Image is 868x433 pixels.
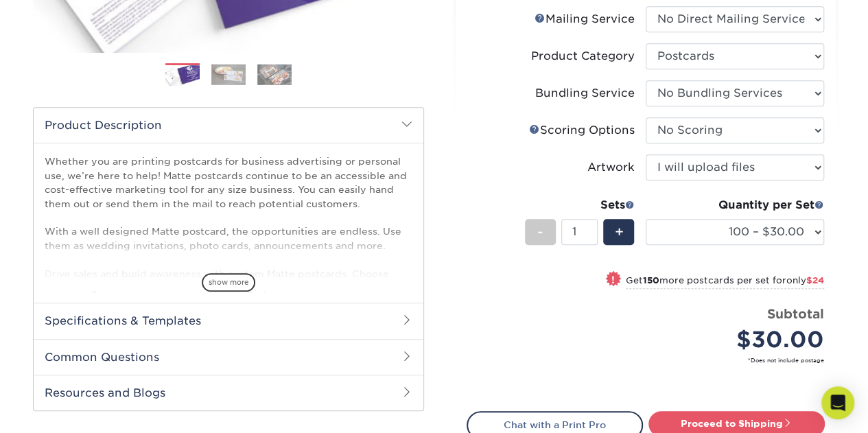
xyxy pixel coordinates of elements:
img: Postcards 03 [257,64,292,85]
div: $30.00 [656,323,824,356]
h2: Specifications & Templates [34,303,423,338]
h2: Resources and Blogs [34,375,423,410]
img: Postcards 02 [211,64,246,85]
span: ! [611,272,615,287]
strong: Subtotal [767,306,824,321]
span: $24 [806,275,824,285]
strong: 150 [643,275,659,285]
span: + [614,222,623,242]
span: show more [202,273,255,292]
div: Sets [525,197,635,213]
span: - [537,222,543,242]
div: Open Intercom Messenger [821,386,854,419]
small: *Does not include postage [478,356,824,364]
p: Whether you are printing postcards for business advertising or personal use, we’re here to help! ... [45,154,412,323]
h2: Common Questions [34,339,423,375]
div: Artwork [587,159,635,176]
img: Postcards 01 [165,64,200,88]
h2: Product Description [34,108,423,143]
small: Get more postcards per set for [626,275,824,289]
div: Scoring Options [529,122,635,139]
div: Product Category [531,48,635,65]
span: only [786,275,824,285]
div: Mailing Service [535,11,635,27]
div: Bundling Service [535,85,635,102]
div: Quantity per Set [646,197,824,213]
